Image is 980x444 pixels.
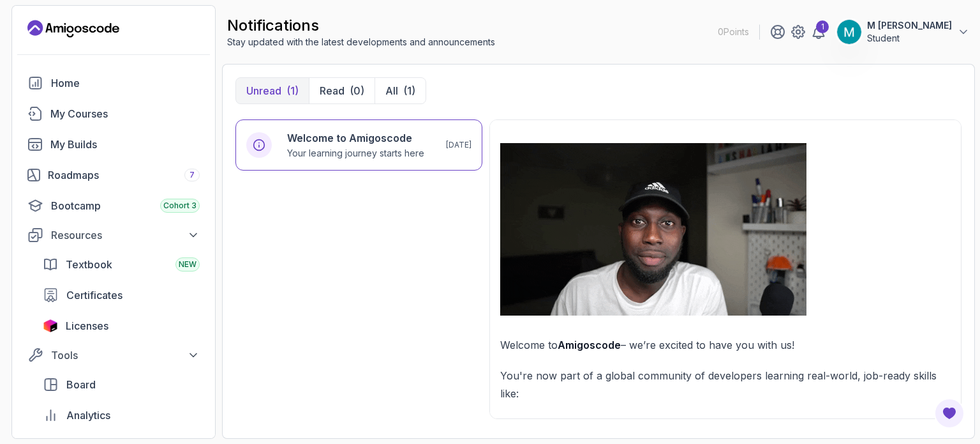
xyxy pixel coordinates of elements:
span: 7 [189,170,195,180]
span: Cohort 3 [163,201,197,211]
img: Welcome GIF [500,143,806,316]
p: You're now part of a global community of developers learning real-world, job-ready skills like: [500,367,951,402]
a: board [35,372,207,397]
button: Resources [20,224,207,247]
p: [DATE] [446,140,471,150]
a: licenses [35,313,207,339]
p: 0 Points [718,26,749,38]
div: (1) [286,83,299,98]
div: My Builds [50,137,200,152]
button: Open Feedback Button [934,398,965,429]
span: Analytics [66,408,110,423]
a: 1 [811,24,826,40]
p: M [PERSON_NAME] [867,19,952,32]
div: My Courses [50,106,200,121]
h2: notifications [227,15,495,36]
p: Read [320,83,345,98]
span: Textbook [66,257,112,272]
img: user profile image [837,20,861,44]
p: Welcome to – we’re excited to have you with us! [500,336,951,354]
div: Tools [51,348,200,363]
div: 1 [816,20,829,33]
a: builds [20,132,207,157]
a: certificates [35,282,207,308]
a: roadmaps [20,162,207,188]
h6: Welcome to Amigoscode [287,130,424,146]
span: Board [66,377,96,392]
div: Home [51,75,200,91]
span: Certificates [66,287,122,303]
div: (0) [350,83,364,98]
p: Your learning journey starts here [287,147,424,160]
button: Tools [20,344,207,367]
button: All(1) [375,78,426,103]
p: Unread [246,83,281,98]
span: NEW [179,259,197,270]
img: jetbrains icon [43,319,58,332]
p: Student [867,32,952,45]
strong: Amigoscode [558,339,621,351]
a: Java [500,418,524,431]
span: Licenses [66,318,108,333]
p: All [385,83,398,98]
a: home [20,70,207,96]
button: Unread(1) [236,78,309,103]
a: Landing page [27,19,119,39]
div: Resources [51,227,200,243]
a: analytics [35,402,207,428]
a: bootcamp [20,193,207,218]
button: user profile imageM [PERSON_NAME]Student [836,19,970,45]
div: Roadmaps [48,167,200,183]
p: Stay updated with the latest developments and announcements [227,36,495,49]
button: Read(0) [309,78,375,103]
div: (1) [403,83,415,98]
a: courses [20,101,207,126]
a: textbook [35,252,207,277]
div: Bootcamp [51,198,200,213]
